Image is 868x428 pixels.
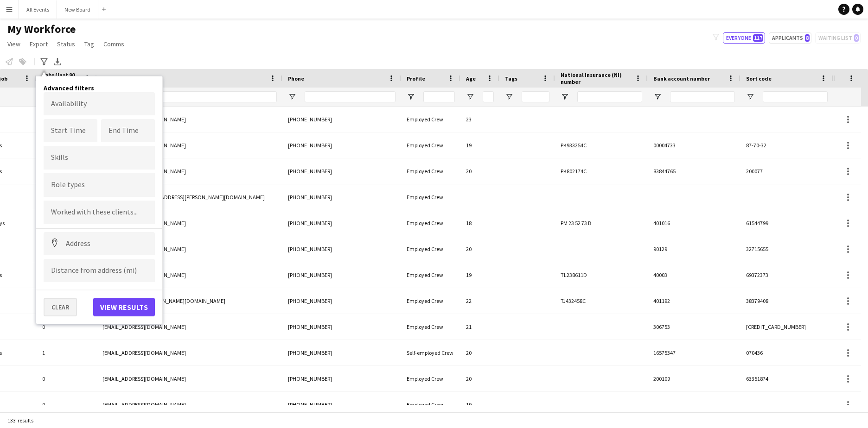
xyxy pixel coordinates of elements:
span: Export [30,40,48,48]
div: Employed Crew [401,210,460,236]
div: 19 [460,262,499,288]
button: Clear [44,298,77,316]
div: 20 [460,236,499,262]
div: 1 [37,340,97,365]
div: [EMAIL_ADDRESS][DOMAIN_NAME] [97,107,282,132]
button: Open Filter Menu [505,93,513,101]
div: 21 [460,314,499,340]
span: Tags [505,75,517,82]
span: TJ432458C [561,297,586,304]
div: [PHONE_NUMBER] [282,288,401,314]
span: Sort code [746,75,772,82]
button: Open Filter Menu [653,93,662,101]
div: [PHONE_NUMBER] [282,184,401,210]
input: Phone Filter Input [305,91,396,102]
div: [PHONE_NUMBER] [282,262,401,288]
span: Status [57,40,75,48]
button: Applicants8 [769,32,811,44]
div: 20 [460,158,499,184]
span: PK933254C [561,142,587,149]
div: [EMAIL_ADDRESS][PERSON_NAME][DOMAIN_NAME] [97,288,282,314]
div: [EMAIL_ADDRESS][DOMAIN_NAME] [97,340,282,365]
span: 8 [805,34,810,42]
input: Tags Filter Input [522,91,549,102]
div: Employed Crew [401,158,460,184]
span: [CREDIT_CARD_NUMBER] [746,323,806,330]
span: 200077 [746,168,763,175]
span: 69372373 [746,271,768,278]
span: National Insurance (NI) number [561,71,631,85]
span: View [7,40,20,48]
div: 20 [460,366,499,391]
div: [EMAIL_ADDRESS][DOMAIN_NAME] [97,132,282,158]
div: Employed Crew [401,184,460,210]
div: [PHONE_NUMBER] [282,107,401,132]
span: PK802174C [561,168,587,175]
div: [PHONE_NUMBER] [282,392,401,417]
div: [PERSON_NAME][EMAIL_ADDRESS][PERSON_NAME][DOMAIN_NAME] [97,184,282,210]
button: New Board [57,0,98,19]
div: [PHONE_NUMBER] [282,314,401,340]
span: 16575347 [653,349,676,356]
div: 0 [37,366,97,391]
span: 306753 [653,323,670,330]
button: Open Filter Menu [746,93,754,101]
span: Comms [103,40,124,48]
button: All Events [19,0,57,19]
button: Everyone117 [723,32,765,44]
span: 63351874 [746,375,768,382]
div: [EMAIL_ADDRESS][DOMAIN_NAME] [97,236,282,262]
input: Age Filter Input [483,91,494,102]
div: Employed Crew [401,236,460,262]
span: 00004733 [653,142,676,149]
div: [EMAIL_ADDRESS][DOMAIN_NAME] [97,392,282,417]
div: 22 [460,288,499,314]
button: View results [93,298,155,316]
input: Type to search skills... [51,153,147,162]
input: Type to search clients... [51,208,147,217]
input: Email Filter Input [119,91,277,102]
div: [EMAIL_ADDRESS][DOMAIN_NAME] [97,210,282,236]
div: [EMAIL_ADDRESS][DOMAIN_NAME] [97,314,282,340]
div: [PHONE_NUMBER] [282,158,401,184]
input: Sort code Filter Input [763,91,828,102]
div: Employed Crew [401,366,460,391]
button: Open Filter Menu [407,93,415,101]
div: [PHONE_NUMBER] [282,340,401,365]
div: Employed Crew [401,107,460,132]
span: My Workforce [7,22,76,36]
div: 23 [460,107,499,132]
div: [EMAIL_ADDRESS][DOMAIN_NAME] [97,366,282,391]
span: Tag [84,40,94,48]
span: Jobs (last 90 days) [42,71,80,85]
div: [PHONE_NUMBER] [282,236,401,262]
div: Self-employed Crew [401,340,460,365]
span: 401192 [653,297,670,304]
div: Employed Crew [401,314,460,340]
span: Email [102,75,117,82]
app-action-btn: Export XLSX [52,56,63,67]
span: 200109 [653,375,670,382]
span: Phone [288,75,304,82]
span: 117 [753,34,763,42]
div: [PHONE_NUMBER] [282,366,401,391]
a: Status [53,38,79,50]
div: 0 [37,392,97,417]
input: Type to search role types... [51,181,147,189]
h4: Advanced filters [44,84,155,92]
span: Age [466,75,476,82]
div: 18 [460,210,499,236]
div: 19 [460,392,499,417]
div: Employed Crew [401,288,460,314]
div: 20 [460,340,499,365]
span: 61544799 [746,220,768,227]
span: Profile [407,75,425,82]
button: Open Filter Menu [561,93,569,101]
div: Employed Crew [401,392,460,417]
a: View [4,38,24,50]
div: [PHONE_NUMBER] [282,132,401,158]
button: Open Filter Menu [288,93,296,101]
span: TL238611D [561,271,587,278]
span: PM 23 52 73 B [561,220,591,227]
div: 0 [37,314,97,340]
